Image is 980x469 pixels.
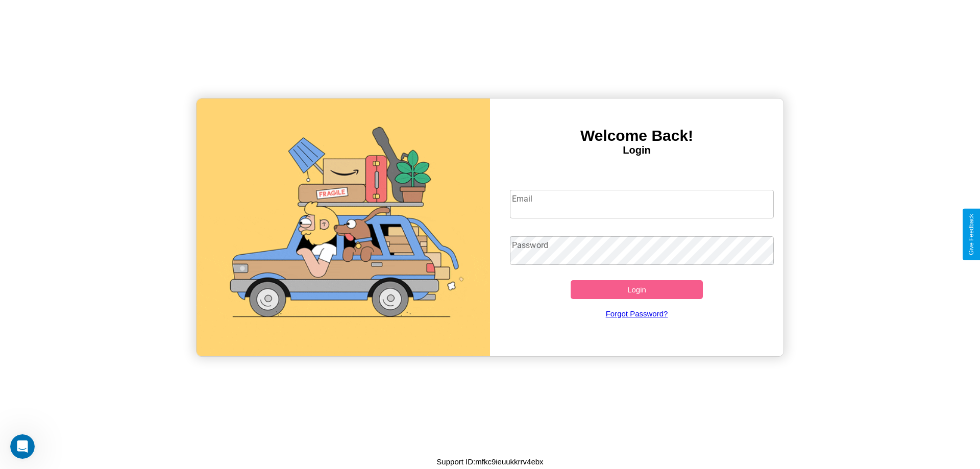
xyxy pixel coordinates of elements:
[571,280,703,299] button: Login
[968,214,975,255] div: Give Feedback
[197,98,490,356] img: gif
[436,455,543,468] p: Support ID: mfkc9ieuukkrrv4ebx
[505,299,769,328] a: Forgot Password?
[490,144,783,156] h4: Login
[10,434,35,459] iframe: Intercom live chat
[490,127,783,144] h3: Welcome Back!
